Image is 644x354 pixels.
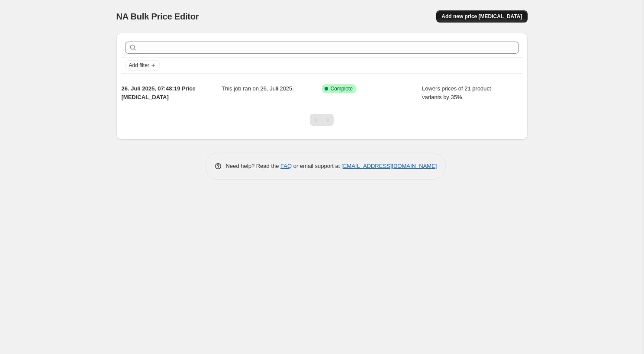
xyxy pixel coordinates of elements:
a: FAQ [280,163,292,169]
a: [EMAIL_ADDRESS][DOMAIN_NAME] [341,163,437,169]
span: Add filter [129,62,149,69]
button: Add new price [MEDICAL_DATA] [436,10,527,23]
span: Need help? Read the [226,163,281,169]
span: or email support at [292,163,341,169]
span: This job ran on 26. Juli 2025. [222,85,294,92]
span: Add new price [MEDICAL_DATA] [441,13,522,20]
span: Lowers prices of 21 product variants by 35% [422,85,491,100]
button: Add filter [125,60,160,71]
span: Complete [331,85,353,92]
span: NA Bulk Price Editor [116,12,199,21]
nav: Pagination [310,114,334,126]
span: 26. Juli 2025, 07:48:19 Price [MEDICAL_DATA] [122,85,196,100]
